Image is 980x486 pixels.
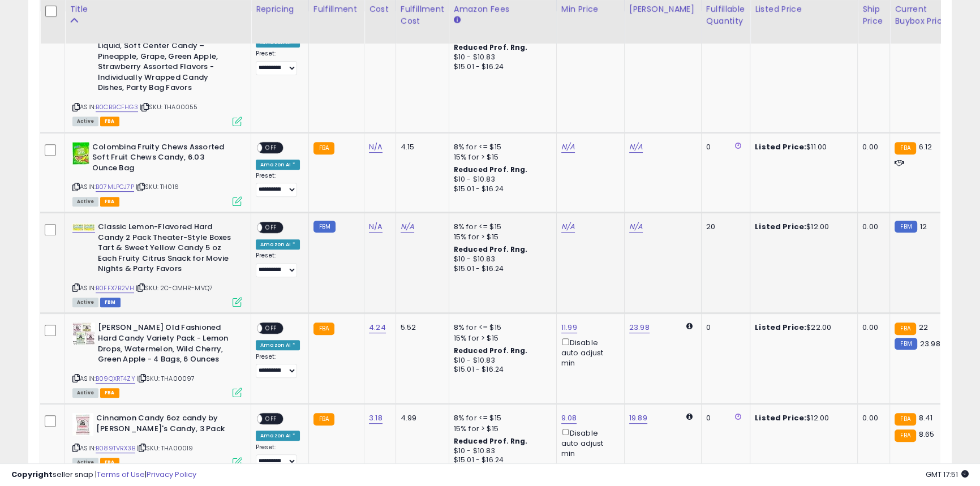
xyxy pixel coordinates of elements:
[561,322,577,333] a: 11.99
[454,53,548,62] div: $10 - $10.83
[454,346,528,355] b: Reduced Prof. Rng.
[454,436,528,446] b: Reduced Prof. Rng.
[369,3,391,15] div: Cost
[147,469,196,480] a: Privacy Policy
[72,197,98,207] span: All listings currently available for purchase on Amazon
[454,42,528,52] b: Reduced Prof. Rng.
[706,3,745,27] div: Fulfillable Quantity
[454,413,548,423] div: 8% for <= $15
[401,3,444,27] div: Fulfillment Cost
[100,117,119,126] span: FBA
[755,222,849,232] div: $12.00
[262,223,280,233] span: OFF
[454,424,548,434] div: 15% for > $15
[72,222,242,306] div: ASIN:
[862,3,885,27] div: Ship Price
[920,338,940,349] span: 23.98
[561,336,616,368] div: Disable auto adjust min
[454,175,548,184] div: $10 - $10.83
[72,298,98,307] span: All listings currently available for purchase on Amazon
[136,283,213,293] span: | SKU: 2C-OMHR-MVQ7
[454,365,548,375] div: $15.01 - $16.24
[98,322,235,367] b: [PERSON_NAME] Old Fashioned Hard Candy Variety Pack - Lemon Drops, Watermelon, Wild Cherry, Green...
[629,141,643,153] a: N/A
[136,182,179,191] span: | SKU: TH016
[755,221,806,232] b: Listed Price:
[454,333,548,343] div: 15% for > $15
[100,388,119,398] span: FBA
[140,102,198,111] span: | SKU: THA00055
[98,20,235,96] b: Colombina Sweet Delights – Fruity Filled Candies 7 Oz - Hard Shell and Liquid, Soft Center Candy ...
[256,50,300,75] div: Preset:
[895,142,915,154] small: FBA
[454,165,528,174] b: Reduced Prof. Rng.
[256,444,300,469] div: Preset:
[895,3,953,27] div: Current Buybox Price
[256,353,300,379] div: Preset:
[72,142,242,205] div: ASIN:
[401,413,440,423] div: 4.99
[256,431,300,441] div: Amazon AI *
[262,143,280,152] span: OFF
[72,142,89,165] img: 51fuqwbVlWL._SL40_.jpg
[72,322,95,345] img: 51PY-GZlHDL._SL40_.jpg
[454,322,548,333] div: 8% for <= $15
[926,469,969,480] span: 2025-09-10 17:51 GMT
[369,141,382,153] a: N/A
[98,222,235,277] b: Classic Lemon-Flavored Hard Candy 2 Pack Theater-Style Boxes Tart & Sweet Yellow Candy 5 oz Each ...
[629,3,697,15] div: [PERSON_NAME]
[561,221,575,233] a: N/A
[454,232,548,242] div: 15% for > $15
[256,239,300,250] div: Amazon AI *
[262,414,280,424] span: OFF
[755,142,849,152] div: $11.00
[256,340,300,350] div: Amazon AI *
[262,324,280,333] span: OFF
[313,322,334,335] small: FBA
[454,255,548,264] div: $10 - $10.83
[895,221,917,233] small: FBM
[72,20,242,125] div: ASIN:
[72,223,95,231] img: 31RwAct7NbL._SL40_.jpg
[454,15,461,25] small: Amazon Fees.
[919,412,933,423] span: 8.41
[755,322,806,333] b: Listed Price:
[706,322,741,333] div: 0
[72,413,242,466] div: ASIN:
[755,141,806,152] b: Listed Price:
[313,413,334,425] small: FBA
[454,3,552,15] div: Amazon Fees
[256,172,300,197] div: Preset:
[862,222,881,232] div: 0.00
[96,413,234,437] b: Cinnamon Candy 6oz candy by [PERSON_NAME]'s Candy, 3 Pack
[72,322,242,396] div: ASIN:
[686,413,693,420] i: Calculated using Dynamic Max Price.
[706,142,741,152] div: 0
[686,322,693,330] i: Calculated using Dynamic Max Price.
[895,429,915,442] small: FBA
[895,322,915,335] small: FBA
[72,413,93,436] img: 418VTwETurL._SL40_.jpg
[561,3,620,15] div: Min Price
[919,429,935,440] span: 8.65
[96,283,134,293] a: B0FFX7B2VH
[454,184,548,194] div: $15.01 - $16.24
[96,102,138,112] a: B0CB9CFHG3
[401,322,440,333] div: 5.52
[919,322,928,333] span: 22
[313,142,334,154] small: FBA
[454,152,548,162] div: 15% for > $15
[256,160,300,170] div: Amazon AI *
[313,221,336,233] small: FBM
[561,141,575,153] a: N/A
[100,197,119,207] span: FBA
[313,3,359,15] div: Fulfillment
[97,469,145,480] a: Terms of Use
[862,142,881,152] div: 0.00
[11,470,196,480] div: seller snap | |
[561,412,577,424] a: 9.08
[454,446,548,456] div: $10 - $10.83
[96,182,134,192] a: B07MLPCJ7P
[454,62,548,72] div: $15.01 - $16.24
[401,142,440,152] div: 4.15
